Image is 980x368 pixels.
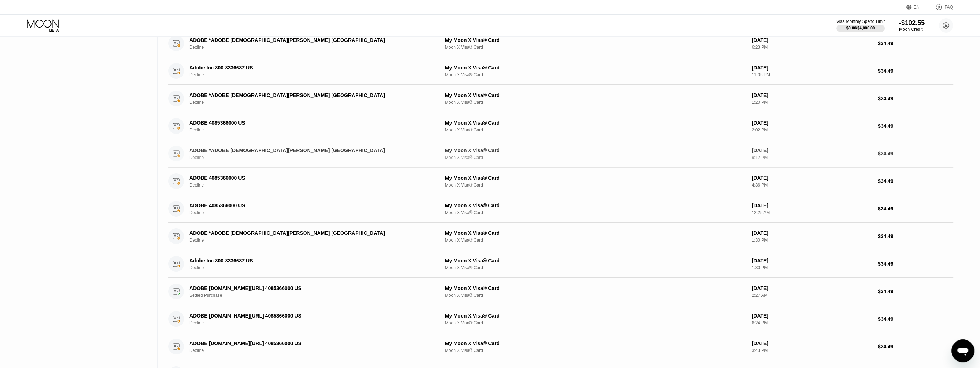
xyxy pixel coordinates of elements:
[945,5,953,10] div: FAQ
[878,151,953,156] div: $34.49
[878,261,953,267] div: $34.49
[168,168,953,195] div: ADOBE 4085366000 USDeclineMy Moon X Visa® CardMoon X Visa® Card[DATE]4:36 PM$34.49
[189,285,416,291] div: ADOBE [DOMAIN_NAME][URL] 4085366000 US
[189,120,416,126] div: ADOBE 4085366000 US
[752,175,872,181] div: [DATE]
[752,258,872,263] div: [DATE]
[878,178,953,184] div: $34.49
[752,230,872,236] div: [DATE]
[445,348,746,353] div: Moon X Visa® Card
[189,258,416,263] div: Adobe Inc 800-8336687 US
[836,19,885,24] div: Visa Monthly Spend Limit
[445,258,746,263] div: My Moon X Visa® Card
[445,37,746,43] div: My Moon X Visa® Card
[189,340,416,346] div: ADOBE [DOMAIN_NAME][URL] 4085366000 US
[189,210,433,215] div: Decline
[189,183,433,188] div: Decline
[445,210,746,215] div: Moon X Visa® Card
[168,250,953,278] div: Adobe Inc 800-8336687 USDeclineMy Moon X Visa® CardMoon X Visa® Card[DATE]1:30 PM$34.49
[445,230,746,236] div: My Moon X Visa® Card
[168,223,953,250] div: ADOBE *ADOBE [DEMOGRAPHIC_DATA][PERSON_NAME] [GEOGRAPHIC_DATA]DeclineMy Moon X Visa® CardMoon X V...
[878,123,953,129] div: $34.49
[189,320,433,325] div: Decline
[189,72,433,77] div: Decline
[752,340,872,346] div: [DATE]
[752,155,872,160] div: 9:12 PM
[189,313,416,319] div: ADOBE [DOMAIN_NAME][URL] 4085366000 US
[189,92,416,98] div: ADOBE *ADOBE [DEMOGRAPHIC_DATA][PERSON_NAME] [GEOGRAPHIC_DATA]
[899,27,925,32] div: Moon Credit
[189,175,416,181] div: ADOBE 4085366000 US
[752,285,872,291] div: [DATE]
[445,183,746,188] div: Moon X Visa® Card
[189,45,433,50] div: Decline
[752,100,872,105] div: 1:20 PM
[189,203,416,208] div: ADOBE 4085366000 US
[752,37,872,43] div: [DATE]
[846,26,875,30] div: $0.00 / $4,000.00
[168,112,953,140] div: ADOBE 4085366000 USDeclineMy Moon X Visa® CardMoon X Visa® Card[DATE]2:02 PM$34.49
[189,37,416,43] div: ADOBE *ADOBE [DEMOGRAPHIC_DATA][PERSON_NAME] [GEOGRAPHIC_DATA]
[189,238,433,243] div: Decline
[189,127,433,132] div: Decline
[189,293,433,298] div: Settled Purchase
[899,19,925,27] div: -$102.55
[445,265,746,270] div: Moon X Visa® Card
[878,40,953,46] div: $34.49
[878,233,953,239] div: $34.49
[168,195,953,223] div: ADOBE 4085366000 USDeclineMy Moon X Visa® CardMoon X Visa® Card[DATE]12:25 AM$34.49
[168,140,953,168] div: ADOBE *ADOBE [DEMOGRAPHIC_DATA][PERSON_NAME] [GEOGRAPHIC_DATA]DeclineMy Moon X Visa® CardMoon X V...
[752,348,872,353] div: 3:43 PM
[752,45,872,50] div: 6:23 PM
[752,265,872,270] div: 1:30 PM
[951,339,974,362] iframe: Кнопка запуска окна обмена сообщениями
[168,30,953,57] div: ADOBE *ADOBE [DEMOGRAPHIC_DATA][PERSON_NAME] [GEOGRAPHIC_DATA]DeclineMy Moon X Visa® CardMoon X V...
[445,175,746,181] div: My Moon X Visa® Card
[878,68,953,74] div: $34.49
[189,100,433,105] div: Decline
[899,19,925,32] div: -$102.55Moon Credit
[189,230,416,236] div: ADOBE *ADOBE [DEMOGRAPHIC_DATA][PERSON_NAME] [GEOGRAPHIC_DATA]
[445,147,746,153] div: My Moon X Visa® Card
[445,285,746,291] div: My Moon X Visa® Card
[752,120,872,126] div: [DATE]
[752,320,872,325] div: 6:24 PM
[445,65,746,71] div: My Moon X Visa® Card
[752,293,872,298] div: 2:27 AM
[445,313,746,319] div: My Moon X Visa® Card
[914,5,920,10] div: EN
[752,313,872,319] div: [DATE]
[168,85,953,112] div: ADOBE *ADOBE [DEMOGRAPHIC_DATA][PERSON_NAME] [GEOGRAPHIC_DATA]DeclineMy Moon X Visa® CardMoon X V...
[445,320,746,325] div: Moon X Visa® Card
[752,127,872,132] div: 2:02 PM
[189,348,433,353] div: Decline
[752,203,872,208] div: [DATE]
[878,316,953,322] div: $34.49
[168,333,953,360] div: ADOBE [DOMAIN_NAME][URL] 4085366000 USDeclineMy Moon X Visa® CardMoon X Visa® Card[DATE]3:43 PM$3...
[189,65,416,71] div: Adobe Inc 800-8336687 US
[445,155,746,160] div: Moon X Visa® Card
[445,238,746,243] div: Moon X Visa® Card
[189,155,433,160] div: Decline
[752,210,872,215] div: 12:25 AM
[168,305,953,333] div: ADOBE [DOMAIN_NAME][URL] 4085366000 USDeclineMy Moon X Visa® CardMoon X Visa® Card[DATE]6:24 PM$3...
[878,96,953,101] div: $34.49
[445,120,746,126] div: My Moon X Visa® Card
[752,65,872,71] div: [DATE]
[445,340,746,346] div: My Moon X Visa® Card
[189,265,433,270] div: Decline
[445,127,746,132] div: Moon X Visa® Card
[445,293,746,298] div: Moon X Visa® Card
[928,4,953,11] div: FAQ
[752,92,872,98] div: [DATE]
[168,278,953,305] div: ADOBE [DOMAIN_NAME][URL] 4085366000 USSettled PurchaseMy Moon X Visa® CardMoon X Visa® Card[DATE]...
[836,19,885,32] div: Visa Monthly Spend Limit$0.00/$4,000.00
[445,72,746,77] div: Moon X Visa® Card
[752,238,872,243] div: 1:30 PM
[752,147,872,153] div: [DATE]
[878,344,953,349] div: $34.49
[445,45,746,50] div: Moon X Visa® Card
[906,4,928,11] div: EN
[878,289,953,294] div: $34.49
[752,183,872,188] div: 4:36 PM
